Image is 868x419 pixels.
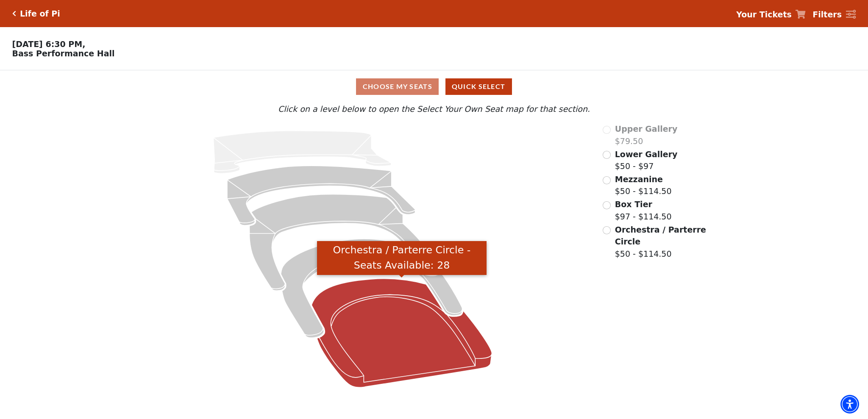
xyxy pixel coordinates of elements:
span: Upper Gallery [615,124,678,133]
input: Lower Gallery$50 - $97 [603,151,611,159]
label: $97 - $114.50 [615,198,672,222]
a: Filters [812,8,856,21]
label: $50 - $97 [615,148,678,172]
span: Box Tier [615,200,652,209]
a: Your Tickets [736,8,806,21]
span: Lower Gallery [615,150,678,159]
div: Orchestra / Parterre Circle - Seats Available: 28 [317,241,487,275]
p: Click on a level below to open the Select Your Own Seat map for that section. [114,103,754,115]
button: Quick Select [445,78,512,95]
strong: Your Tickets [736,10,792,19]
path: Upper Gallery - Seats Available: 0 [214,131,392,174]
div: Accessibility Menu [840,395,859,413]
input: Mezzanine$50 - $114.50 [603,176,611,184]
label: $50 - $114.50 [615,173,672,197]
input: Orchestra / Parterre Circle$50 - $114.50 [603,226,611,234]
a: Click here to go back to filters [12,11,16,17]
label: $79.50 [615,123,678,147]
h5: Life of Pi [20,9,60,19]
strong: Filters [812,10,842,19]
path: Orchestra / Parterre Circle - Seats Available: 28 [312,279,492,387]
path: Lower Gallery - Seats Available: 101 [227,166,415,225]
span: Orchestra / Parterre Circle [615,225,706,247]
label: $50 - $114.50 [615,224,707,260]
input: Box Tier$97 - $114.50 [603,201,611,209]
span: Mezzanine [615,175,663,184]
